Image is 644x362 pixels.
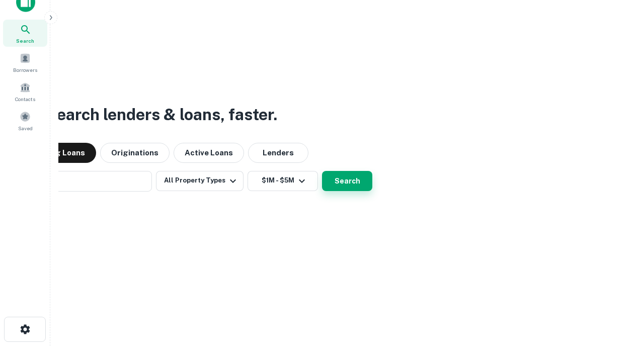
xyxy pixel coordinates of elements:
[3,49,47,76] a: Borrowers
[322,171,372,191] button: Search
[248,143,308,163] button: Lenders
[46,103,277,127] h3: Search lenders & loans, faster.
[18,124,33,132] span: Saved
[594,282,644,330] iframe: Chat Widget
[13,66,37,74] span: Borrowers
[3,20,47,47] a: Search
[174,143,244,163] button: Active Loans
[3,107,47,134] a: Saved
[100,143,170,163] button: Originations
[15,95,35,103] span: Contacts
[16,37,34,45] span: Search
[248,171,318,191] button: $1M - $5M
[156,171,244,191] button: All Property Types
[3,78,47,105] a: Contacts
